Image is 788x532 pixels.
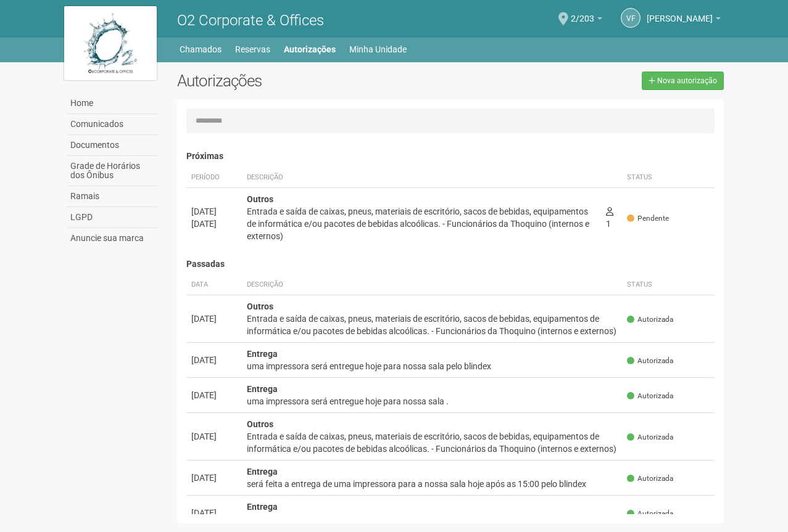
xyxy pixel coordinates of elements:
a: Chamados [180,41,222,58]
h4: Passadas [186,260,715,269]
strong: Outros [247,301,273,311]
div: Entrada e saída de caixas, pneus, materiais de escritório, sacos de bebidas, equipamentos de info... [247,205,596,242]
div: [DATE] [191,389,237,401]
h4: Próximas [186,152,715,161]
div: [DATE] [191,472,237,484]
a: Minha Unidade [349,41,407,58]
span: Autorizada [627,314,673,325]
strong: Outros [247,419,273,429]
span: Autorizada [627,473,673,484]
span: 1 [606,207,613,229]
th: Data [186,275,242,295]
a: [PERSON_NAME] [647,15,721,25]
th: Status [622,275,715,295]
div: uma impressora será entregue hoje para nossa sala pelo blindex [247,360,618,372]
div: [DATE] [191,430,237,443]
span: Autorizada [627,356,673,366]
a: LGPD [67,207,159,228]
th: Período [186,168,242,188]
th: Descrição [242,168,601,188]
a: 2/203 [571,15,602,25]
strong: Entrega [247,349,278,359]
div: uma impressora será entregue hoje para nossa sala . [247,395,618,407]
a: Grade de Horários dos Ônibus [67,156,159,186]
div: Entrada e saída de caixas, pneus, materiais de escritório, sacos de bebidas, equipamentos de info... [247,430,618,455]
div: Entrada e saída de caixas, pneus, materiais de escritório, sacos de bebidas, equipamentos de info... [247,313,618,337]
strong: Entrega [247,384,278,394]
a: Ramais [67,186,159,207]
th: Status [622,168,715,188]
div: será feita a entrega de uma impressora para a nossa sala hoje após as 15:00 pelo blindex [247,478,618,490]
img: logo.jpg [64,6,157,80]
span: Autorizada [627,509,673,519]
div: [DATE] [191,218,237,230]
div: [DATE] [191,313,237,325]
span: Pendente [627,213,669,224]
a: Home [67,93,159,114]
h2: Autorizações [177,72,441,90]
strong: Entrega [247,467,278,477]
a: Nova autorização [642,72,724,90]
strong: Outros [247,194,273,204]
span: Nova autorização [657,76,717,85]
th: Descrição [242,275,623,295]
a: Documentos [67,135,159,156]
a: Anuncie sua marca [67,228,159,248]
div: [DATE] [191,354,237,366]
div: será feita uma retirada de uma impressora da sala 203/204 por nosso funcionario pelo blindex [247,513,618,525]
strong: Entrega [247,502,278,512]
span: O2 Corporate & Offices [177,12,324,29]
div: [DATE] [191,205,237,218]
a: Autorizações [284,41,336,58]
a: Comunicados [67,114,159,135]
span: Vivian Félix [647,2,713,23]
a: VF [621,8,641,28]
span: Autorizada [627,391,673,401]
a: Reservas [235,41,270,58]
span: Autorizada [627,432,673,443]
span: 2/203 [571,2,594,23]
div: [DATE] [191,507,237,519]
